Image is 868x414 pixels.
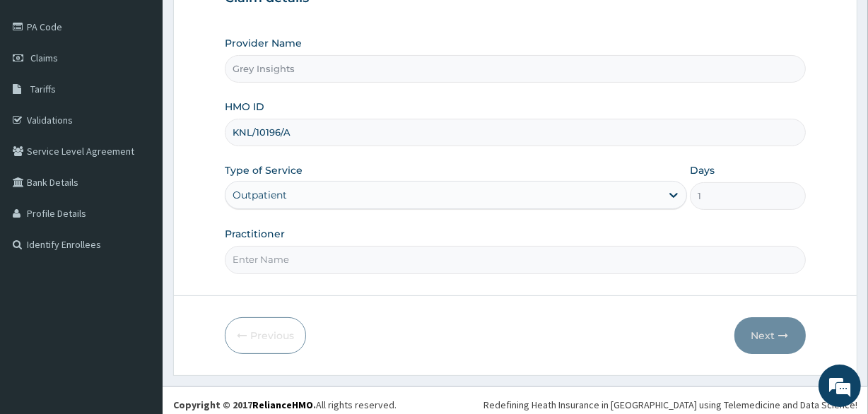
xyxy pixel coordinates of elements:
[30,52,58,64] span: Claims
[225,227,285,241] label: Practitioner
[82,119,195,262] span: We're online!
[74,79,237,97] div: Chat with us now
[233,188,287,202] div: Outpatient
[173,398,316,411] strong: Copyright © 2017 .
[483,398,857,412] div: Redefining Heath Insurance in [GEOGRAPHIC_DATA] using Telemedicine and Data Science!
[30,83,56,95] span: Tariffs
[225,317,306,354] button: Previous
[225,163,303,177] label: Type of Service
[252,398,313,411] a: RelianceHMO
[690,163,715,177] label: Days
[734,317,806,354] button: Next
[7,269,269,319] textarea: Type your message and hit 'Enter'
[26,71,57,106] img: d_794563401_company_1708531726252_794563401
[225,36,302,50] label: Provider Name
[225,119,805,146] input: Enter HMO ID
[232,7,266,41] div: Minimize live chat window
[225,100,264,114] label: HMO ID
[225,246,805,273] input: Enter Name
